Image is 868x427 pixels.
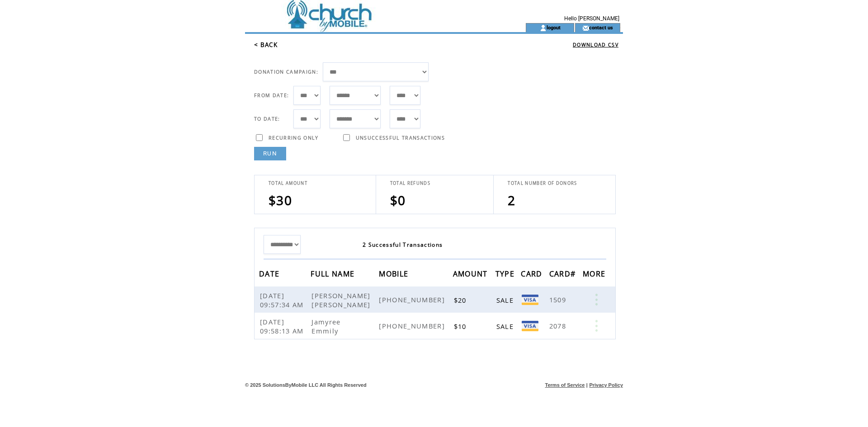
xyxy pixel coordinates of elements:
[521,271,544,276] a: CARD
[540,24,547,32] img: account_icon.gif
[269,135,319,141] span: RECURRING ONLY
[583,267,608,283] span: MORE
[589,24,613,30] a: contact us
[454,322,469,331] span: $10
[311,317,340,335] span: Jamyree Emmily
[495,267,517,283] span: TYPE
[245,382,367,388] span: © 2025 SolutionsByMobile LLC All Rights Reserved
[495,271,517,276] a: TYPE
[356,135,445,141] span: UNSUCCESSFUL TRANSACTIONS
[521,267,544,283] span: CARD
[260,317,306,335] span: [DATE] 09:58:13 AM
[254,92,289,99] span: FROM DATE:
[549,267,578,283] span: CARD#
[254,69,318,75] span: DONATION CAMPAIGN:
[549,271,578,276] a: CARD#
[453,267,490,283] span: AMOUNT
[549,321,568,330] span: 2078
[254,147,286,160] a: RUN
[379,321,447,330] span: [PHONE_NUMBER]
[259,271,282,276] a: DATE
[564,15,619,22] span: Hello [PERSON_NAME]
[589,382,623,388] a: Privacy Policy
[379,271,410,276] a: MOBILE
[390,192,406,209] span: $0
[363,241,443,249] span: 2 Successful Transactions
[496,296,516,305] span: SALE
[545,382,585,388] a: Terms of Service
[254,41,278,49] a: < BACK
[508,192,515,209] span: 2
[547,24,561,30] a: logout
[390,180,430,186] span: TOTAL REFUNDS
[379,267,410,283] span: MOBILE
[586,382,588,388] span: |
[454,296,469,305] span: $20
[522,321,538,331] img: Visa
[522,295,538,305] img: Visa
[549,295,568,304] span: 1509
[573,42,618,48] a: DOWNLOAD CSV
[379,295,447,304] span: [PHONE_NUMBER]
[453,271,490,276] a: AMOUNT
[254,116,280,122] span: TO DATE:
[269,180,307,186] span: TOTAL AMOUNT
[269,192,292,209] span: $30
[311,267,357,283] span: FULL NAME
[259,267,282,283] span: DATE
[311,291,373,309] span: [PERSON_NAME] [PERSON_NAME]
[260,291,306,309] span: [DATE] 09:57:34 AM
[496,322,516,331] span: SALE
[582,24,589,32] img: contact_us_icon.gif
[311,271,357,276] a: FULL NAME
[508,180,577,186] span: TOTAL NUMBER OF DONORS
